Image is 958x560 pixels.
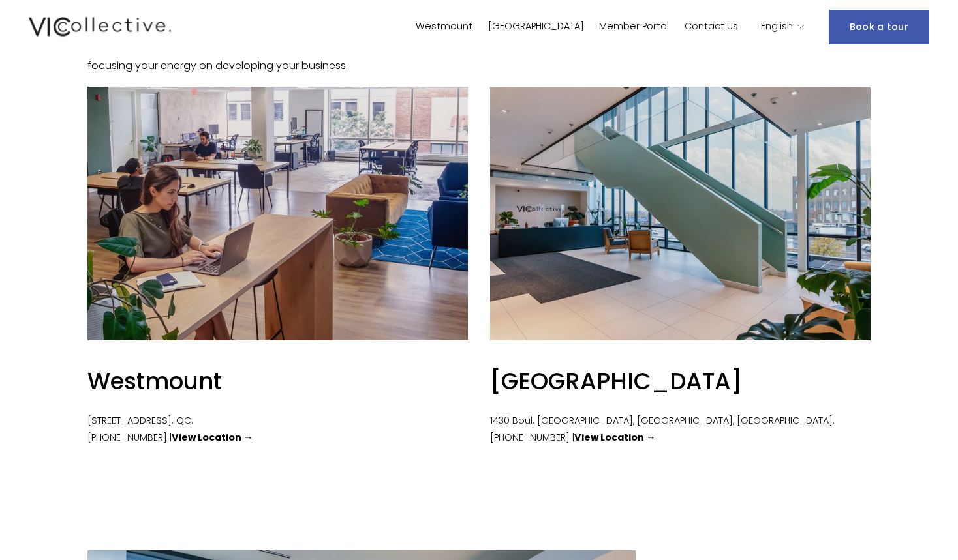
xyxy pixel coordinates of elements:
h3: Westmount [87,365,222,397]
a: Book a tour [829,10,929,44]
a: Member Portal [599,18,669,37]
a: View Location → [172,431,253,444]
a: Westmount [416,18,472,37]
p: [STREET_ADDRESS]. QC. [PHONE_NUMBER] | [87,413,468,447]
a: View Location → [574,431,655,444]
img: Vic Collective [29,14,171,39]
a: Contact Us [685,18,738,37]
div: language picker [761,18,805,37]
a: [GEOGRAPHIC_DATA] [488,18,584,37]
p: Work surrounded by a community of entrepreneurs like you, without stressing about long-term commi... [87,38,670,76]
p: 1430 Boul. [GEOGRAPHIC_DATA], [GEOGRAPHIC_DATA], [GEOGRAPHIC_DATA]. [PHONE_NUMBER] | [490,413,871,447]
h3: [GEOGRAPHIC_DATA] [490,365,742,397]
span: English [761,18,793,35]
